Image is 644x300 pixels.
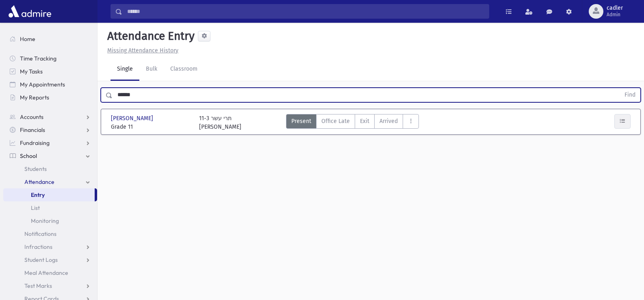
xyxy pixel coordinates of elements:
[20,126,45,134] span: Financials
[24,178,54,186] span: Attendance
[3,162,97,175] a: Students
[286,114,419,131] div: AttTypes
[20,55,56,62] span: Time Tracking
[607,11,623,18] span: Admin
[3,188,95,201] a: Entry
[24,165,47,173] span: Students
[20,81,65,88] span: My Appointments
[24,256,58,263] span: Student Logs
[111,114,155,123] span: [PERSON_NAME]
[3,91,97,104] a: My Reports
[3,149,97,162] a: School
[24,230,56,237] span: Notifications
[104,47,178,54] a: Missing Attendance History
[3,175,97,188] a: Attendance
[3,240,97,253] a: Infractions
[122,4,489,19] input: Search
[139,58,164,81] a: Bulk
[7,3,53,19] img: AdmirePro
[111,58,139,81] a: Single
[607,5,623,11] span: cadler
[3,32,97,45] a: Home
[620,88,640,102] button: Find
[20,152,37,160] span: School
[31,191,45,199] span: Entry
[3,123,97,136] a: Financials
[104,29,195,43] h5: Attendance Entry
[3,279,97,292] a: Test Marks
[3,266,97,279] a: Meal Attendance
[3,227,97,240] a: Notifications
[291,117,311,125] span: Present
[107,47,178,54] u: Missing Attendance History
[3,201,97,214] a: List
[379,117,398,125] span: Arrived
[20,35,35,43] span: Home
[111,123,191,131] span: Grade 11
[3,65,97,78] a: My Tasks
[3,52,97,65] a: Time Tracking
[20,113,43,121] span: Accounts
[3,110,97,123] a: Accounts
[360,117,369,125] span: Exit
[3,214,97,227] a: Monitoring
[20,68,43,75] span: My Tasks
[3,136,97,149] a: Fundraising
[31,204,40,212] span: List
[24,282,52,289] span: Test Marks
[199,114,241,131] div: 11-3 תרי עשר [PERSON_NAME]
[164,58,204,81] a: Classroom
[321,117,350,125] span: Office Late
[24,269,68,276] span: Meal Attendance
[31,217,59,224] span: Monitoring
[3,253,97,266] a: Student Logs
[3,78,97,91] a: My Appointments
[20,139,50,147] span: Fundraising
[20,94,49,101] span: My Reports
[24,243,52,250] span: Infractions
